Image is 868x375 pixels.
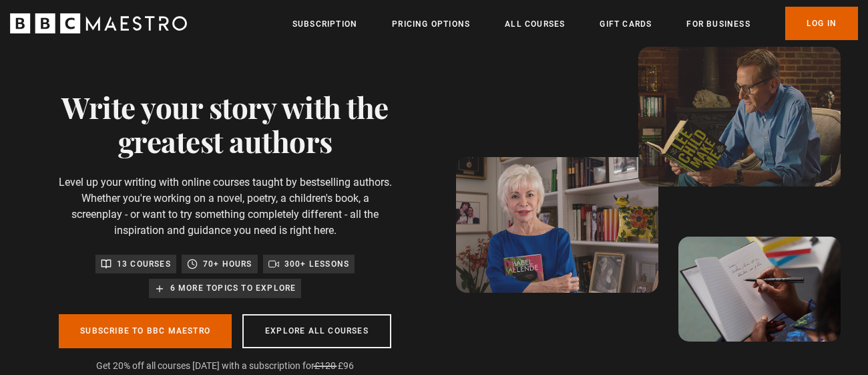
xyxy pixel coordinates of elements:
[686,17,750,31] a: For business
[59,314,232,348] a: Subscribe to BBC Maestro
[203,257,252,271] p: 70+ hours
[55,174,395,239] p: Level up your writing with online courses taught by bestselling authors. Whether you're working o...
[55,359,395,373] p: Get 20% off all courses [DATE] with a subscription for
[292,7,858,40] nav: Primary
[170,281,296,295] p: 6 more topics to explore
[338,360,354,371] span: £96
[392,17,470,31] a: Pricing Options
[600,17,652,31] a: Gift Cards
[314,360,336,371] span: £120
[55,90,395,158] h1: Write your story with the greatest authors
[785,7,858,40] a: Log In
[292,17,357,31] a: Subscription
[117,257,171,271] p: 13 courses
[10,13,187,33] svg: BBC Maestro
[505,17,565,31] a: All Courses
[242,314,391,348] a: Explore all courses
[284,257,349,271] p: 300+ lessons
